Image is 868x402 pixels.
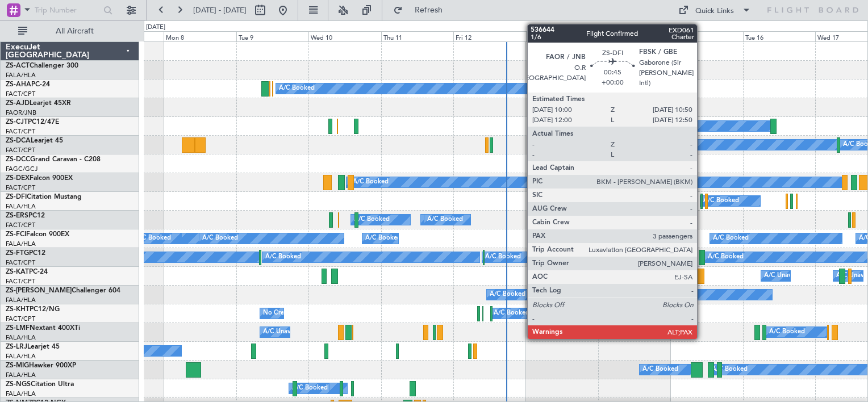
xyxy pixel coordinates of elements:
[6,212,45,219] a: ZS-ERSPC12
[485,249,521,266] div: A/C Booked
[263,305,289,322] div: No Crew
[202,230,238,247] div: A/C Booked
[670,31,742,41] div: Mon 15
[6,231,69,238] a: ZS-FCIFalcon 900EX
[263,324,310,341] div: A/C Unavailable
[236,31,308,41] div: Tue 9
[695,6,734,17] div: Quick Links
[292,380,328,397] div: A/C Booked
[135,230,171,247] div: A/C Booked
[6,344,27,350] span: ZS-LRJ
[354,211,390,228] div: A/C Booked
[6,258,35,267] a: FACT/CPT
[6,81,50,88] a: ZS-AHAPC-24
[639,136,675,153] div: A/C Booked
[12,22,123,40] button: All Aircraft
[6,156,101,163] a: ZS-DCCGrand Caravan - C208
[650,230,686,247] div: A/C Booked
[6,362,76,369] a: ZS-MIGHawker 900XP
[769,324,805,341] div: A/C Booked
[6,137,63,144] a: ZS-DCALearjet 45
[6,119,28,125] span: ZS-CJT
[146,23,165,32] div: [DATE]
[6,100,71,107] a: ZS-AJDLearjet 45XR
[703,192,739,210] div: A/C Booked
[308,31,381,41] div: Wed 10
[6,156,30,163] span: ZS-DCC
[6,175,73,182] a: ZS-DEXFalcon 900EX
[6,333,36,342] a: FALA/HLA
[764,267,811,284] div: A/C Unavailable
[388,1,456,19] button: Refresh
[6,137,31,144] span: ZS-DCA
[526,31,598,41] div: Sat 13
[673,1,757,19] button: Quick Links
[6,90,35,98] a: FACT/CPT
[6,325,30,332] span: ZS-LMF
[561,118,596,135] div: A/C Booked
[6,100,30,107] span: ZS-AJD
[6,62,30,69] span: ZS-ACT
[6,287,72,294] span: ZS-[PERSON_NAME]
[6,344,60,350] a: ZS-LRJLearjet 45
[6,306,60,313] a: ZS-KHTPC12/NG
[6,250,45,257] a: ZS-FTGPC12
[164,31,236,41] div: Mon 8
[743,31,815,41] div: Tue 16
[6,325,80,332] a: ZS-LMFNextant 400XTi
[6,194,27,200] span: ZS-DFI
[6,183,35,192] a: FACT/CPT
[598,31,670,41] div: Sun 14
[713,230,749,247] div: A/C Booked
[6,127,35,136] a: FACT/CPT
[193,5,247,15] span: [DATE] - [DATE]
[494,305,529,322] div: A/C Booked
[6,390,36,398] a: FALA/HLA
[6,269,29,275] span: ZS-KAT
[6,62,78,69] a: ZS-ACTChallenger 300
[6,362,29,369] span: ZS-MIG
[6,202,36,211] a: FALA/HLA
[279,80,315,97] div: A/C Booked
[708,249,744,266] div: A/C Booked
[265,249,301,266] div: A/C Booked
[6,250,29,257] span: ZS-FTG
[6,194,82,200] a: ZS-DFICitation Mustang
[642,361,678,378] div: A/C Booked
[6,296,36,304] a: FALA/HLA
[6,287,120,294] a: ZS-[PERSON_NAME]Challenger 604
[6,146,35,154] a: FACT/CPT
[6,277,35,286] a: FACT/CPT
[6,165,37,173] a: FAGC/GCJ
[353,174,389,191] div: A/C Booked
[6,240,36,248] a: FALA/HLA
[6,212,28,219] span: ZS-ERS
[6,381,74,388] a: ZS-NGSCitation Ultra
[427,211,463,228] div: A/C Booked
[490,286,525,303] div: A/C Booked
[6,175,30,182] span: ZS-DEX
[453,31,525,41] div: Fri 12
[365,230,401,247] div: A/C Booked
[6,381,31,388] span: ZS-NGS
[35,2,100,19] input: Trip Number
[30,27,120,35] span: All Aircraft
[6,221,35,229] a: FACT/CPT
[6,108,36,117] a: FAOR/JNB
[6,231,26,238] span: ZS-FCI
[6,371,36,379] a: FALA/HLA
[6,352,36,361] a: FALA/HLA
[6,71,36,79] a: FALA/HLA
[712,361,748,378] div: A/C Booked
[405,6,453,14] span: Refresh
[6,315,35,323] a: FACT/CPT
[6,269,48,275] a: ZS-KATPC-24
[6,81,31,88] span: ZS-AHA
[381,31,453,41] div: Thu 11
[6,306,30,313] span: ZS-KHT
[6,119,59,125] a: ZS-CJTPC12/47E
